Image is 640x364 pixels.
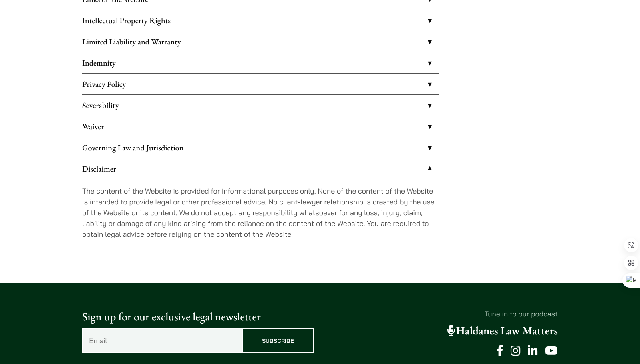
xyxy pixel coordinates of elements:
p: The content of the Website is provided for informational purposes only. None of the content of th... [82,186,439,240]
p: Tune in to our podcast [326,308,558,319]
a: Severability [82,95,439,116]
a: Indemnity [82,52,439,73]
input: Subscribe [242,328,314,353]
div: Disclaimer [82,179,439,257]
p: Sign up for our exclusive legal newsletter [82,308,314,325]
a: Governing Law and Jurisdiction [82,137,439,158]
a: Limited Liability and Warranty [82,31,439,52]
a: Privacy Policy [82,74,439,94]
a: Haldanes Law Matters [447,324,558,338]
a: Disclaimer [82,158,439,179]
input: Email [82,328,242,353]
a: Waiver [82,116,439,137]
a: Intellectual Property Rights [82,10,439,31]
